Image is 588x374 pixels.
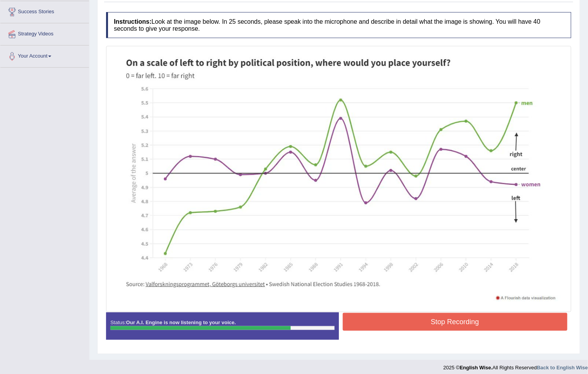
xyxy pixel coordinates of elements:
div: Status: [106,313,339,340]
h4: Look at the image below. In 25 seconds, please speak into the microphone and describe in detail w... [106,12,571,38]
a: Your Account [0,46,89,65]
div: 2025 © All Rights Reserved [443,360,588,371]
a: Strategy Videos [0,23,89,43]
b: Instructions: [114,18,152,25]
a: Success Stories [0,1,89,21]
strong: Our A.I. Engine is now listening to your voice. [126,320,236,325]
strong: English Wise. [460,365,492,370]
button: Stop Recording [343,313,568,331]
a: Back to English Wise [537,365,588,370]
